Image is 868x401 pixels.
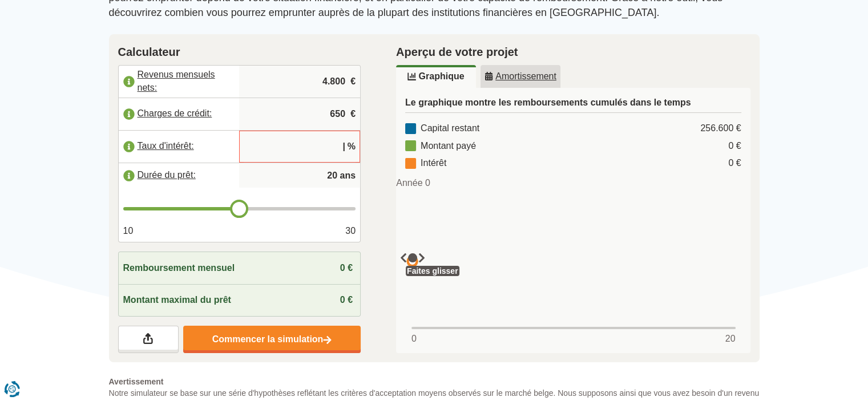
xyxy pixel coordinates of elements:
[119,102,240,127] label: Charges de crédit:
[123,262,235,275] span: Remboursement mensuel
[396,43,750,60] h2: Aperçu de votre projet
[118,43,361,60] h2: Calculateur
[123,225,134,238] span: 10
[119,163,240,188] label: Durée du prêt:
[123,294,231,307] span: Montant maximal du prêt
[340,263,353,273] span: 0 €
[405,157,446,170] div: Intérêt
[406,266,459,276] div: Faites glisser
[485,72,556,81] u: Amortissement
[350,108,356,121] span: €
[119,134,240,159] label: Taux d'intérêt:
[345,225,356,238] span: 30
[725,333,736,346] span: 20
[728,140,741,153] div: 0 €
[340,295,353,305] span: 0 €
[407,72,464,81] u: Graphique
[728,157,741,170] div: 0 €
[340,169,356,183] span: ans
[119,69,240,94] label: Revenus mensuels nets:
[405,140,476,153] div: Montant payé
[411,333,417,346] span: 0
[405,97,741,113] h3: Le graphique montre les remboursements cumulés dans le temps
[244,131,356,162] input: |
[244,99,356,129] input: |
[109,376,760,387] span: Avertissement
[118,326,179,353] a: Partagez vos résultats
[350,75,356,88] span: €
[348,140,356,153] span: %
[183,326,361,353] a: Commencer la simulation
[405,122,479,135] div: Capital restant
[244,66,356,97] input: |
[700,122,741,135] div: 256.600 €
[323,335,332,345] img: Commencer la simulation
